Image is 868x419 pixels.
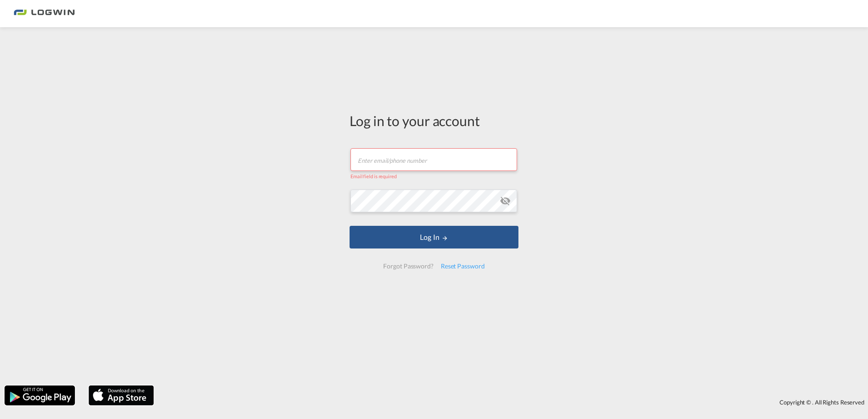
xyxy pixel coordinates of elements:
[158,395,868,410] div: Copyright © . All Rights Reserved
[14,4,75,24] img: bc73a0e0d8c111efacd525e4c8ad7d32.png
[437,258,488,274] div: Reset Password
[500,195,511,206] md-icon: icon-eye-off
[350,173,397,179] span: Email field is required
[4,385,76,406] img: google.png
[380,258,437,274] div: Forgot Password?
[350,148,517,171] input: Enter email/phone number
[350,111,518,130] div: Log in to your account
[88,385,155,406] img: apple.png
[350,226,518,248] button: LOGIN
